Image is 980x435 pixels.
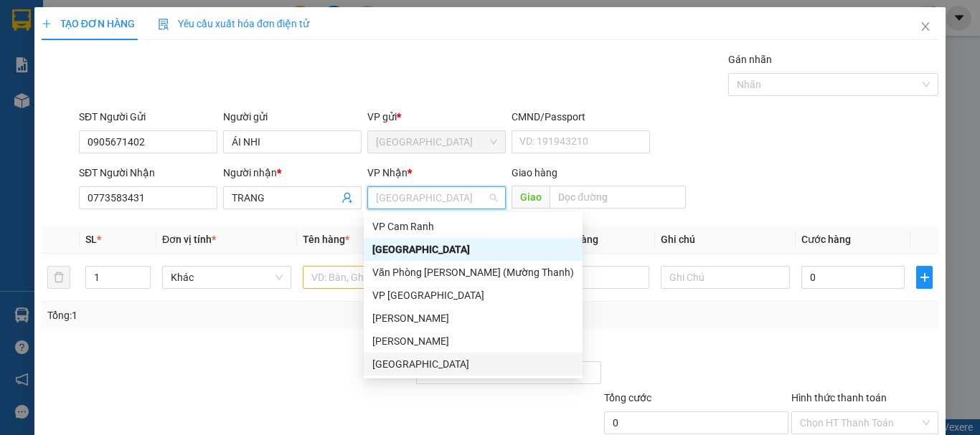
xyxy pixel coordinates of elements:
[376,131,497,153] span: Đà Lạt
[47,307,380,323] div: Tổng: 1
[372,264,574,280] div: Văn Phòng [PERSON_NAME] (Mường Thanh)
[303,234,349,245] span: Tên hàng
[372,310,574,326] div: [PERSON_NAME]
[223,165,362,181] div: Người nhận
[364,215,583,238] div: VP Cam Ranh
[364,238,583,261] div: Đà Lạt
[171,267,283,288] span: Khác
[801,234,851,245] span: Cước hàng
[367,109,506,125] div: VP gửi
[512,109,650,125] div: CMND/Passport
[372,242,574,257] div: [GEOGRAPHIC_DATA]
[364,284,583,307] div: VP Ninh Hòa
[364,330,583,353] div: Phạm Ngũ Lão
[367,167,407,178] span: VP Nhận
[79,165,217,181] div: SĐT Người Nhận
[512,186,550,209] span: Giao
[47,266,70,289] button: delete
[905,7,946,47] button: Close
[728,54,772,65] label: Gán nhãn
[655,226,796,254] th: Ghi chú
[372,219,574,234] div: VP Cam Ranh
[162,234,216,245] span: Đơn vị tính
[920,21,931,32] span: close
[661,266,790,289] input: Ghi Chú
[545,266,649,289] input: 0
[372,333,574,349] div: [PERSON_NAME]
[372,356,574,372] div: [GEOGRAPHIC_DATA]
[512,167,557,178] span: Giao hàng
[303,266,432,289] input: VD: Bàn, Ghế
[364,307,583,330] div: Lê Hồng Phong
[85,234,97,245] span: SL
[341,192,353,204] span: user-add
[364,261,583,284] div: Văn Phòng Trần Phú (Mường Thanh)
[158,18,309,29] span: Yêu cầu xuất hóa đơn điện tử
[42,19,52,29] span: plus
[917,272,932,283] span: plus
[42,18,135,29] span: TẠO ĐƠN HÀNG
[604,392,651,403] span: Tổng cước
[158,19,169,30] img: icon
[550,186,686,209] input: Dọc đường
[376,187,497,209] span: Đà Lạt
[916,266,933,289] button: plus
[223,109,362,125] div: Người gửi
[791,392,887,403] label: Hình thức thanh toán
[79,109,217,125] div: SĐT Người Gửi
[372,287,574,303] div: VP [GEOGRAPHIC_DATA]
[364,353,583,376] div: Nha Trang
